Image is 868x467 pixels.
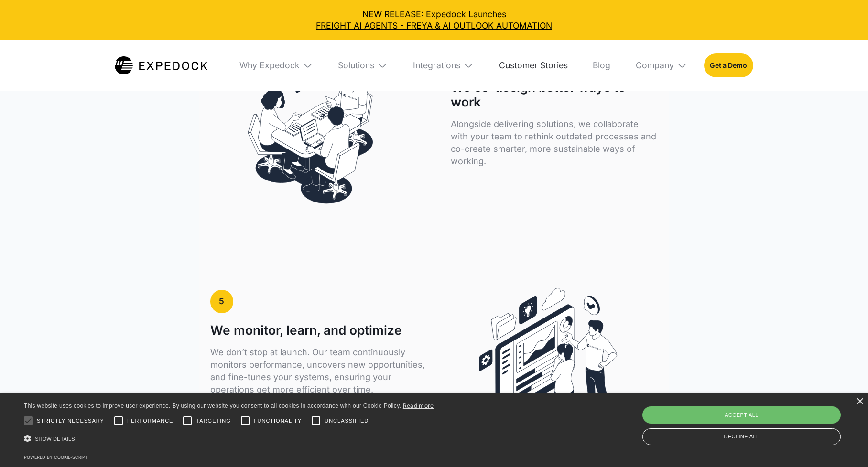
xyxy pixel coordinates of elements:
[35,436,75,442] span: Show details
[451,80,658,110] h1: We co-design better ways to work
[24,403,401,409] span: This website uses cookies to improve user experience. By using our website you consent to all coo...
[210,290,233,313] a: 5
[239,60,300,71] div: Why Expedock
[490,40,576,90] a: Customer Stories
[704,364,868,467] iframe: Chat Widget
[585,40,619,90] a: Blog
[37,417,104,425] span: Strictly necessary
[636,60,674,71] div: Company
[451,118,658,168] p: Alongside delivering solutions, we collaborate with your team to rethink outdated processes and c...
[24,432,434,446] div: Show details
[127,417,174,425] span: Performance
[642,406,841,424] div: Accept all
[338,60,374,71] div: Solutions
[196,417,230,425] span: Targeting
[210,346,430,396] p: We don’t stop at launch. Our team continuously monitors performance, uncovers new opportunities, ...
[642,428,841,445] div: Decline all
[9,9,860,32] div: NEW RELEASE: Expedock Launches
[330,40,396,90] div: Solutions
[24,455,88,460] a: Powered by cookie-script
[403,402,434,409] a: Read more
[404,40,482,90] div: Integrations
[704,53,753,78] a: Get a Demo
[413,60,460,71] div: Integrations
[231,40,321,90] div: Why Expedock
[9,20,860,32] a: FREIGHT AI AGENTS - FREYA & AI OUTLOOK AUTOMATION
[210,323,402,338] h1: We monitor, learn, and optimize
[627,40,695,90] div: Company
[325,417,369,425] span: Unclassified
[254,417,302,425] span: Functionality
